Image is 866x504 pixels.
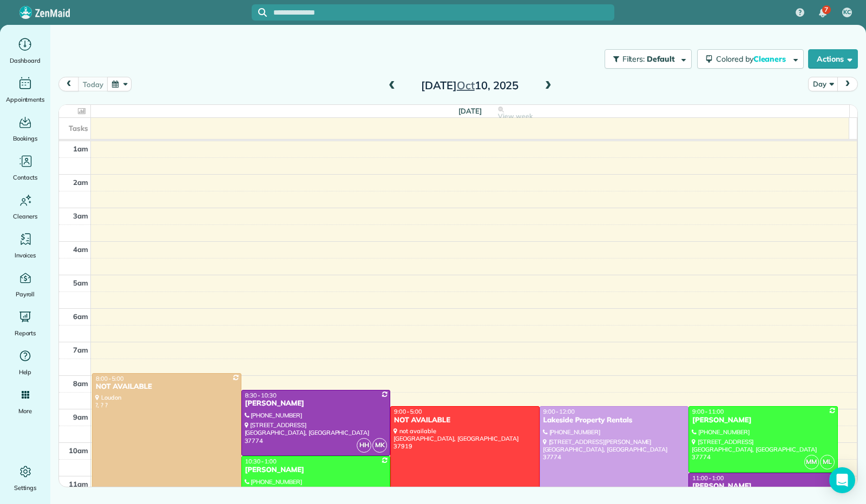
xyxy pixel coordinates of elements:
span: 1am [73,144,88,153]
h2: [DATE] 10, 2025 [402,79,537,91]
a: Invoices [4,230,46,261]
a: Bookings [4,114,46,144]
span: Reports [15,328,36,339]
div: 7 unread notifications [811,1,834,25]
span: Appointments [6,94,45,105]
span: 4am [73,245,88,254]
span: 6am [73,312,88,321]
span: 3am [73,211,88,220]
span: Help [19,367,32,377]
span: Invoices [15,250,36,261]
span: 7 [824,5,828,14]
div: [PERSON_NAME] [692,482,835,491]
span: More [18,406,32,416]
span: HH [357,438,371,453]
div: NOT AVAILABLE [95,382,238,392]
a: Help [4,347,46,377]
span: 8am [73,379,88,388]
a: Reports [4,308,46,339]
span: 8:30 - 10:30 [245,392,277,399]
span: Filters: [622,54,645,64]
span: Payroll [16,289,35,300]
span: KC [843,8,851,17]
span: 7am [73,346,88,354]
button: next [837,77,858,91]
span: Cleaners [13,211,37,222]
span: Bookings [13,133,38,144]
span: Cleaners [753,54,788,64]
span: Colored by [716,54,790,64]
span: 9:00 - 5:00 [394,408,422,415]
span: Dashboard [10,55,41,66]
a: Dashboard [4,36,46,66]
button: Filters: Default [605,49,692,69]
a: Contacts [4,152,46,183]
span: 11am [69,480,88,488]
span: Oct [457,78,475,92]
svg: Focus search [258,8,267,17]
span: Tasks [69,124,88,132]
span: 9:00 - 11:00 [692,408,724,415]
div: Open Intercom Messenger [829,467,855,493]
a: Payroll [4,269,46,300]
div: NOT AVAILABLE [393,416,536,425]
span: View week [498,112,533,121]
span: 11:00 - 1:00 [692,474,724,482]
a: Filters: Default [599,49,692,69]
span: 5am [73,278,88,287]
div: [PERSON_NAME] [245,466,388,475]
span: 9am [73,413,88,421]
button: today [78,77,108,91]
span: 10am [69,446,88,455]
button: Actions [808,49,858,69]
span: MM [804,455,819,469]
button: Day [808,77,838,91]
a: Cleaners [4,191,46,222]
button: prev [58,77,79,91]
span: 9:00 - 12:00 [543,408,575,415]
div: [PERSON_NAME] [692,416,835,425]
span: ML [820,455,835,469]
span: [DATE] [458,107,482,115]
a: Settings [4,463,46,493]
span: 10:30 - 1:00 [245,457,277,465]
div: [PERSON_NAME] [245,399,388,408]
span: 2am [73,178,88,187]
a: Appointments [4,75,46,105]
span: Default [647,54,675,64]
span: Settings [14,482,37,493]
div: Lakeside Property Rentals [543,416,686,425]
button: Focus search [252,8,267,17]
span: MK [372,438,387,453]
span: 8:00 - 5:00 [96,375,124,382]
button: Colored byCleaners [697,49,804,69]
span: Contacts [13,172,37,183]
